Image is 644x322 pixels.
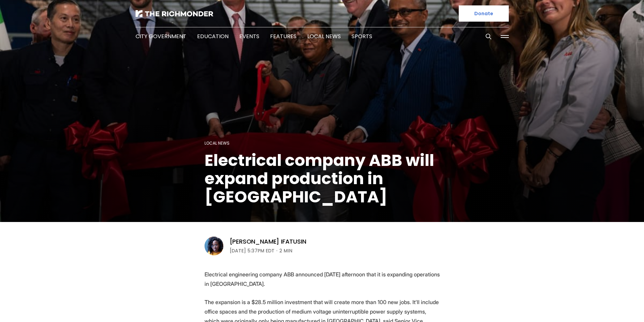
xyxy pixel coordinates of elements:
a: [PERSON_NAME] Ifatusin [230,238,306,246]
p: Electrical engineering company ABB announced [DATE] afternoon that it is expanding operations in ... [205,270,440,289]
a: Local News [205,140,230,146]
img: The Richmonder [136,10,213,17]
a: Features [270,32,296,40]
a: Events [239,32,259,40]
a: City Government [136,32,186,40]
img: Victoria A. Ifatusin [205,237,223,255]
a: Donate [459,5,509,22]
a: Education [197,32,229,40]
a: Local News [307,32,341,40]
time: [DATE] 5:37PM EDT [230,247,275,255]
h1: Electrical company ABB will expand production in [GEOGRAPHIC_DATA] [205,151,440,206]
button: Search this site [483,31,494,42]
a: Sports [352,32,372,40]
iframe: portal-trigger [587,289,644,322]
span: 2 min [279,247,292,255]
